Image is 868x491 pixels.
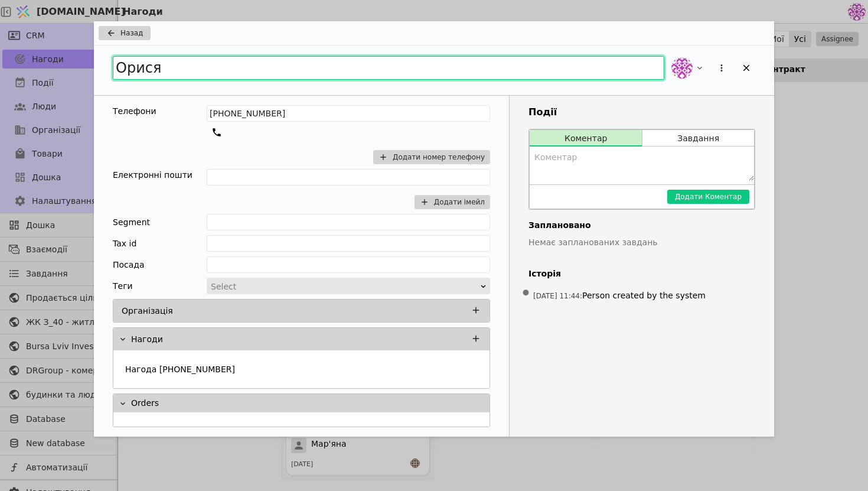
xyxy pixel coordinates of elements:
[113,214,150,230] div: Segment
[582,291,706,300] span: Person created by the system
[94,21,774,437] div: Add Opportunity
[113,256,145,273] div: Посада
[528,268,755,280] h4: Історія
[642,130,754,147] button: Завдання
[131,333,163,346] p: Нагоди
[373,150,490,164] button: Додати номер телефону
[125,363,235,376] p: Нагода [PHONE_NUMBER]
[671,57,693,79] img: de
[120,28,143,38] span: Назад
[131,397,159,409] p: Orders
[113,278,133,294] div: Теги
[122,305,173,317] p: Організація
[113,105,156,118] div: Телефони
[113,169,192,181] div: Електронні пошти
[528,219,755,232] h4: Заплановано
[113,235,136,252] div: Tax id
[533,292,582,300] span: [DATE] 11:44 :
[520,278,532,308] span: •
[528,105,755,119] h3: Події
[667,190,749,204] button: Додати Коментар
[415,195,490,209] button: Додати імейл
[530,130,642,147] button: Коментар
[528,236,755,249] p: Немає запланованих завдань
